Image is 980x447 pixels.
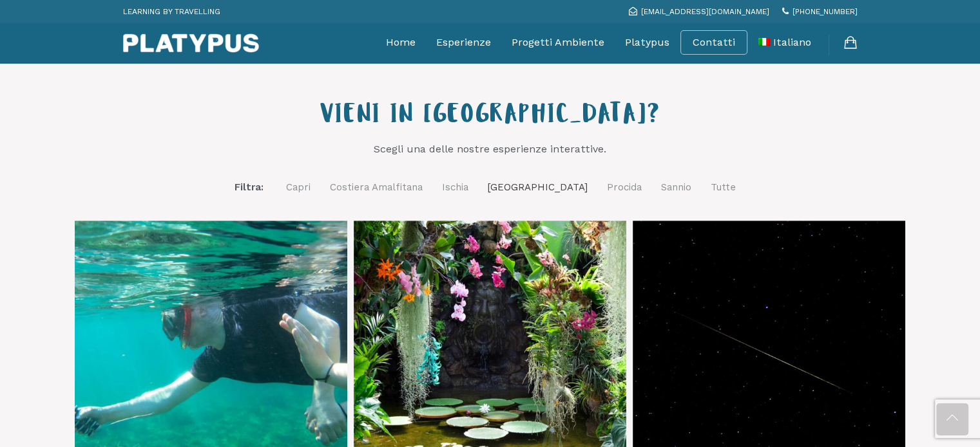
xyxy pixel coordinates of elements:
[235,181,264,193] span: Filtra:
[773,36,811,48] span: Italiano
[793,7,858,16] span: [PHONE_NUMBER]
[758,26,811,59] a: Italiano
[693,36,735,49] a: Contatti
[123,33,259,53] img: Platypus
[625,26,669,59] a: Platypus
[711,179,736,196] a: Tutte
[661,179,691,196] a: Sannio
[488,179,588,196] a: [GEOGRAPHIC_DATA]
[442,179,468,196] a: Ischia
[330,179,423,196] a: Costiera Amalfitana
[782,7,858,16] a: [PHONE_NUMBER]
[123,3,220,20] p: LEARNING BY TRAVELLING
[607,179,642,196] a: Procida
[286,179,311,196] a: Capri
[641,7,769,16] span: [EMAIL_ADDRESS][DOMAIN_NAME]
[629,7,769,16] a: [EMAIL_ADDRESS][DOMAIN_NAME]
[436,26,491,59] a: Esperienze
[307,141,674,157] p: Scegli una delle nostre esperienze interattive.
[386,26,416,59] a: Home
[320,104,661,131] span: VIENI IN [GEOGRAPHIC_DATA]?
[512,26,604,59] a: Progetti Ambiente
